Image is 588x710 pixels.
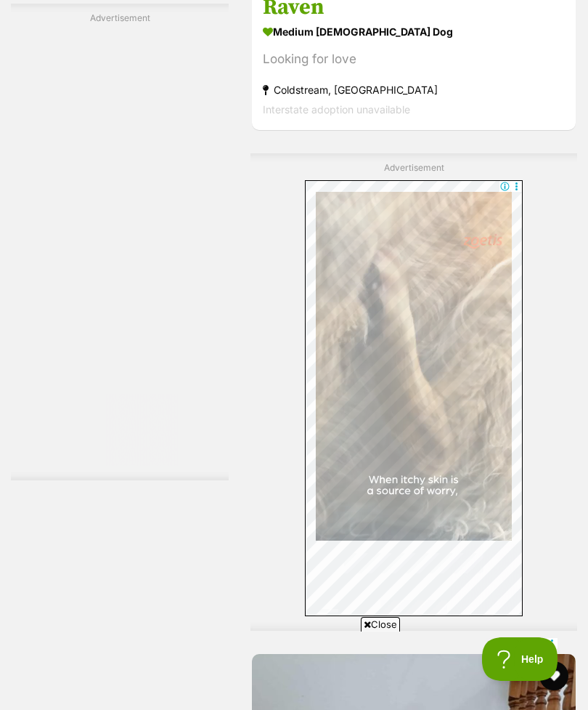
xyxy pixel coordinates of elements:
[250,153,577,631] div: Advertisement
[305,180,523,616] iframe: Advertisement
[263,80,565,100] strong: Coldstream, [GEOGRAPHIC_DATA]
[30,637,558,703] iframe: Advertisement
[62,31,178,467] iframe: Advertisement
[263,103,410,116] span: Interstate adoption unavailable
[11,4,229,481] div: Advertisement
[482,637,559,681] iframe: Help Scout Beacon - Open
[263,49,565,69] div: Looking for love
[361,617,400,632] span: Close
[263,21,565,42] strong: medium [DEMOGRAPHIC_DATA] Dog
